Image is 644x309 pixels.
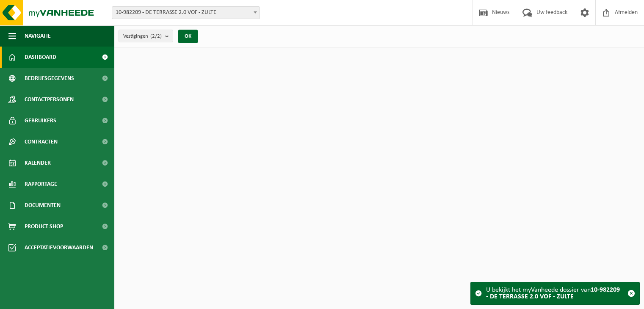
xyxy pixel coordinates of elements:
span: Navigatie [25,25,51,47]
span: 10-982209 - DE TERRASSE 2.0 VOF - ZULTE [112,7,260,19]
span: Bedrijfsgegevens [25,68,74,89]
span: Acceptatievoorwaarden [25,237,93,258]
button: Vestigingen(2/2) [119,30,173,42]
span: Kalender [25,152,51,174]
div: U bekijkt het myVanheede dossier van [486,282,623,304]
span: Dashboard [25,47,56,68]
strong: 10-982209 - DE TERRASSE 2.0 VOF - ZULTE [486,287,620,300]
span: Documenten [25,195,61,216]
span: Vestigingen [123,30,162,43]
span: Contracten [25,131,58,152]
span: 10-982209 - DE TERRASSE 2.0 VOF - ZULTE [112,6,260,19]
span: Gebruikers [25,110,56,131]
span: Rapportage [25,174,57,195]
span: Contactpersonen [25,89,74,110]
span: Product Shop [25,216,63,237]
count: (2/2) [150,33,162,39]
button: OK [178,30,198,43]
